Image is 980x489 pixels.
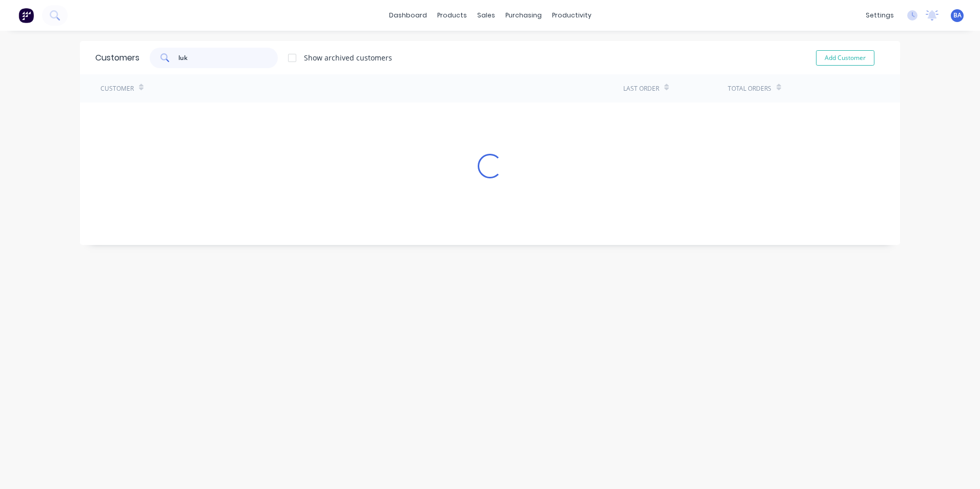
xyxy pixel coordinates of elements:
[178,48,278,68] input: Search customers...
[816,50,874,66] button: Add Customer
[18,8,34,23] img: Factory
[623,84,659,93] div: Last Order
[100,84,134,93] div: Customer
[304,52,392,63] div: Show archived customers
[432,8,472,23] div: products
[500,8,547,23] div: purchasing
[384,8,432,23] a: dashboard
[472,8,500,23] div: sales
[861,8,899,23] div: settings
[728,84,771,93] div: Total Orders
[95,52,139,64] div: Customers
[953,11,962,20] span: BA
[547,8,597,23] div: productivity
